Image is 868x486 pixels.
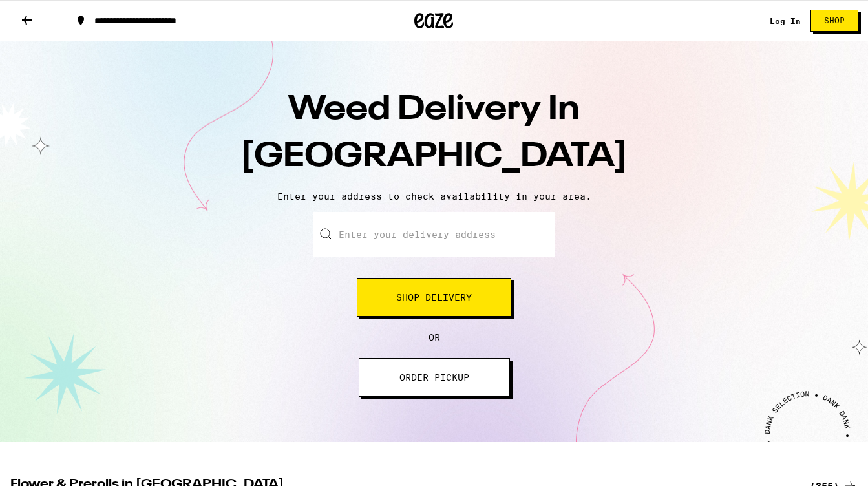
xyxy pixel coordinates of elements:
span: [GEOGRAPHIC_DATA] [240,140,628,174]
button: Shop Delivery [357,278,511,317]
p: Enter your address to check availability in your area. [13,191,855,202]
a: Shop [801,10,868,32]
span: ORDER PICKUP [399,373,469,382]
span: OR [429,332,440,343]
span: Shop [824,17,845,25]
button: ORDER PICKUP [359,358,510,397]
button: Shop [810,10,858,32]
h1: Weed Delivery In [208,87,661,181]
input: Enter your delivery address [313,212,555,257]
a: Log In [770,17,801,25]
span: Shop Delivery [396,293,472,302]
